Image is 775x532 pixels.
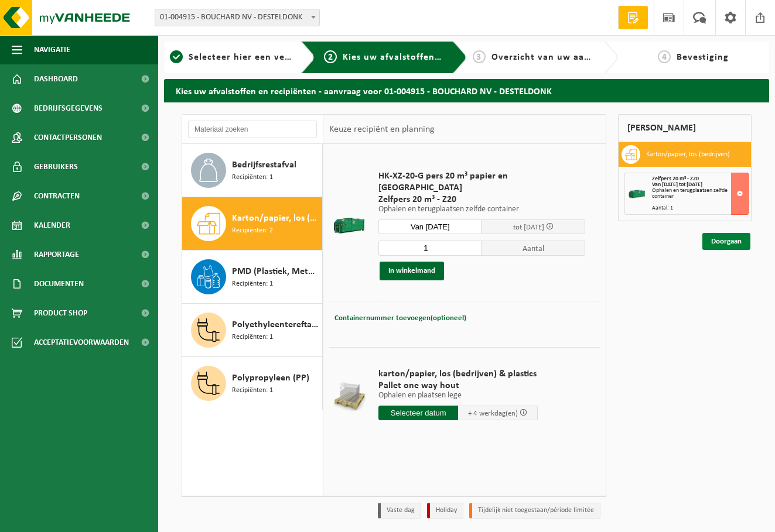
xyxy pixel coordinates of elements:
span: Rapportage [34,240,79,269]
span: Navigatie [34,35,70,64]
span: + 4 werkdag(en) [468,410,518,417]
input: Selecteer datum [378,219,482,234]
input: Selecteer datum [378,406,458,420]
div: [PERSON_NAME] [618,114,752,142]
span: HK-XZ-20-G pers 20 m³ papier en [GEOGRAPHIC_DATA] [378,170,585,194]
button: PMD (Plastiek, Metaal, Drankkartons) (bedrijven) Recipiënten: 1 [182,250,323,304]
a: Doorgaan [702,233,750,250]
span: Recipiënten: 1 [232,279,273,290]
button: Bedrijfsrestafval Recipiënten: 1 [182,144,323,197]
span: 4 [658,50,671,63]
span: Pallet one way hout [378,380,538,392]
button: Containernummer toevoegen(optioneel) [333,310,467,327]
span: Polypropyleen (PP) [232,371,309,385]
span: Product Shop [34,298,87,328]
span: 2 [324,50,337,63]
span: Recipiënten: 2 [232,225,273,236]
span: Recipiënten: 1 [232,172,273,183]
span: Contracten [34,181,80,211]
span: Bevestiging [677,53,729,62]
span: Zelfpers 20 m³ - Z20 [652,176,699,182]
span: Contactpersonen [34,123,102,152]
span: Kalender [34,211,70,240]
span: Recipiënten: 1 [232,332,273,343]
span: Selecteer hier een vestiging [189,53,315,62]
span: 01-004915 - BOUCHARD NV - DESTELDONK [155,9,320,26]
button: Polyethyleentereftalaat (PET) blisters, gekleurd Recipiënten: 1 [182,304,323,357]
span: Zelfpers 20 m³ - Z20 [378,194,585,205]
div: Keuze recipiënt en planning [323,115,441,144]
span: Polyethyleentereftalaat (PET) blisters, gekleurd [232,318,319,332]
button: Karton/papier, los (bedrijven) Recipiënten: 2 [182,197,323,250]
strong: Van [DATE] tot [DATE] [652,181,702,188]
li: Holiday [427,503,463,519]
span: Bedrijfsrestafval [232,158,296,172]
li: Vaste dag [378,503,421,519]
p: Ophalen en terugplaatsen zelfde container [378,205,585,214]
span: Recipiënten: 1 [232,385,273,396]
p: Ophalen en plaatsen lege [378,392,538,400]
span: Acceptatievoorwaarden [34,328,129,357]
h2: Kies uw afvalstoffen en recipiënten - aanvraag voor 01-004915 - BOUCHARD NV - DESTELDONK [164,79,769,102]
span: Bedrijfsgegevens [34,94,103,123]
span: Gebruikers [34,152,78,181]
span: Aantal [482,241,585,256]
span: PMD (Plastiek, Metaal, Drankkartons) (bedrijven) [232,265,319,279]
span: karton/papier, los (bedrijven) & plastics [378,368,538,380]
div: Ophalen en terugplaatsen zelfde container [652,188,748,200]
span: Dashboard [34,64,78,94]
span: 3 [473,50,486,63]
span: Overzicht van uw aanvraag [491,53,615,62]
h3: Karton/papier, los (bedrijven) [646,145,730,164]
span: Kies uw afvalstoffen en recipiënten [343,53,504,62]
button: Polypropyleen (PP) Recipiënten: 1 [182,357,323,410]
div: Aantal: 1 [652,205,748,211]
button: In winkelmand [380,262,444,280]
span: Containernummer toevoegen(optioneel) [334,314,466,322]
span: Karton/papier, los (bedrijven) [232,211,319,225]
li: Tijdelijk niet toegestaan/période limitée [469,503,600,519]
input: Materiaal zoeken [188,121,317,138]
span: 1 [170,50,183,63]
a: 1Selecteer hier een vestiging [170,50,292,64]
span: Documenten [34,269,84,298]
span: tot [DATE] [513,224,544,231]
span: 01-004915 - BOUCHARD NV - DESTELDONK [155,9,319,26]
